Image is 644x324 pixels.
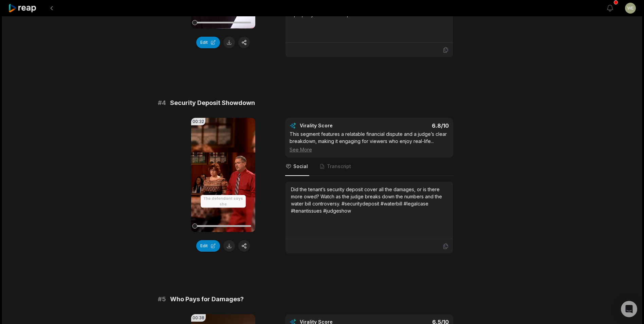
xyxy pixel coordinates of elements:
span: Transcript [327,163,351,170]
video: Your browser does not support mp4 format. [191,118,255,232]
div: See More [290,146,449,153]
button: Edit [196,37,220,48]
span: # 4 [158,98,166,108]
span: Security Deposit Showdown [170,98,255,108]
span: Who Pays for Damages? [170,294,244,304]
div: Open Intercom Messenger [621,301,637,317]
nav: Tabs [285,158,453,176]
div: Did the tenant’s security deposit cover all the damages, or is there more owed? Watch as the judg... [291,186,447,214]
button: Edit [196,240,220,252]
span: Social [293,163,308,170]
div: Virality Score [300,122,373,129]
div: 6.8 /10 [376,122,449,129]
div: This segment features a relatable financial dispute and a judge’s clear breakdown, making it enga... [290,130,449,153]
span: # 5 [158,294,166,304]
